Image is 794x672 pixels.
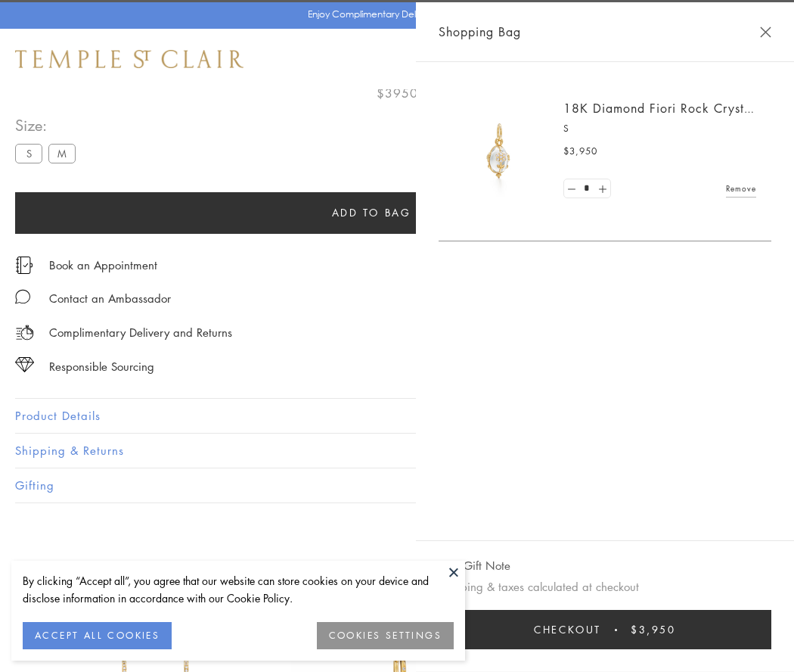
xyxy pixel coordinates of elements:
span: Shopping Bag [439,22,521,42]
span: Size: [15,113,82,138]
p: Enjoy Complimentary Delivery & Returns [308,7,479,22]
button: Product Details [15,399,779,433]
span: $3,950 [631,621,676,638]
label: M [48,144,76,163]
button: Checkout $3,950 [439,610,771,649]
span: Add to bag [332,204,411,221]
button: Add to bag [15,192,727,234]
a: Set quantity to 0 [564,179,579,198]
img: icon_appointment.svg [15,257,33,274]
a: Remove [726,180,756,197]
button: Shipping & Returns [15,434,779,468]
div: Contact an Ambassador [49,289,171,308]
img: P51889-E11FIORI [454,106,544,197]
a: Book an Appointment [49,257,157,273]
img: MessageIcon-01_2.svg [15,289,30,304]
span: $3950 [377,83,418,103]
label: S [15,144,42,163]
img: Temple St. Clair [15,50,243,68]
p: Complimentary Delivery and Returns [49,323,232,342]
p: S [563,121,756,136]
span: $3,950 [563,144,597,159]
img: icon_delivery.svg [15,323,34,342]
button: Add Gift Note [439,556,510,575]
img: icon_sourcing.svg [15,357,34,372]
div: By clicking “Accept all”, you agree that our website can store cookies on your device and disclos... [23,572,454,607]
div: Responsible Sourcing [49,357,154,376]
button: COOKIES SETTINGS [317,622,454,649]
button: Close Shopping Bag [760,26,771,38]
span: Checkout [534,621,601,638]
button: Gifting [15,468,779,502]
p: Shipping & taxes calculated at checkout [439,577,771,596]
a: Set quantity to 2 [594,179,609,198]
h3: You May Also Like [38,557,756,581]
button: ACCEPT ALL COOKIES [23,622,172,649]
